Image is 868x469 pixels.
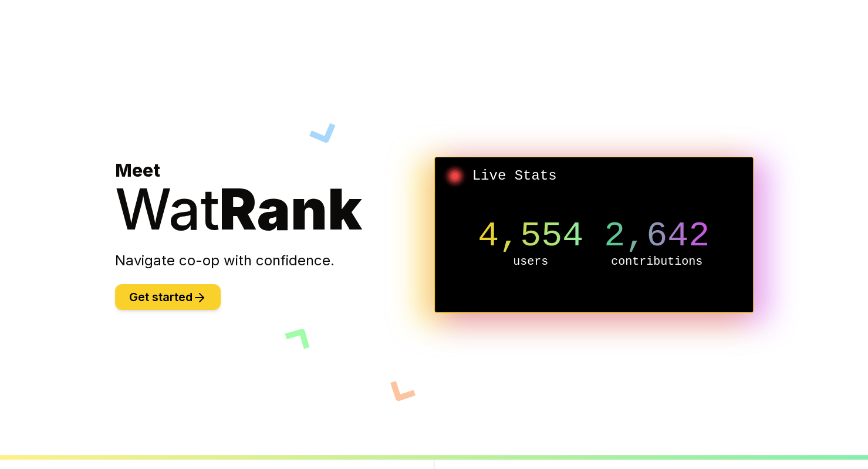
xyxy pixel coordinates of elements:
[115,284,221,310] button: Get started
[115,175,219,243] span: Wat
[444,167,744,185] h2: Live Stats
[115,160,434,237] h1: Meet
[468,254,594,270] p: users
[115,251,434,270] p: Navigate co-op with confidence.
[468,218,594,254] p: 4,554
[219,175,362,243] span: Rank
[594,218,720,254] p: 2,642
[115,292,221,303] a: Get started
[594,254,720,270] p: contributions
